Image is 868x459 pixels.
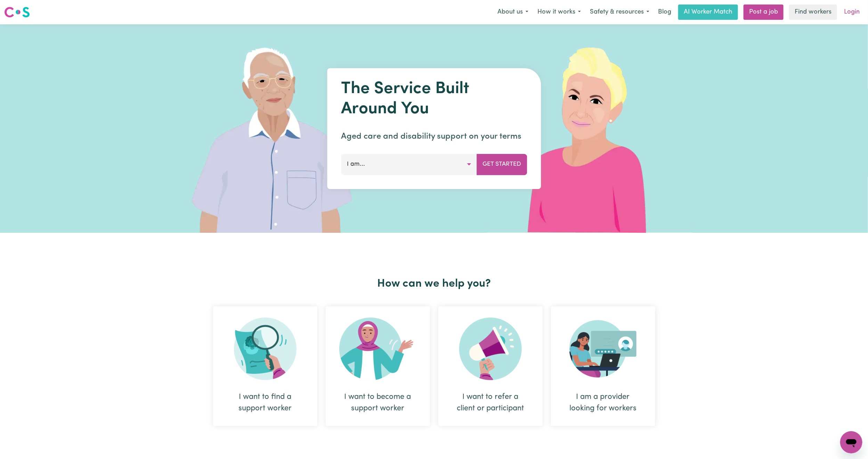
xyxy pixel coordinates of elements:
[840,431,862,453] iframe: Button to launch messaging window, conversation in progress
[213,306,317,426] div: I want to find a support worker
[568,391,639,414] div: I am a provider looking for workers
[341,154,477,175] button: I am...
[533,5,585,19] button: How it works
[678,5,738,20] a: AI Worker Match
[234,318,297,380] img: Search
[840,5,864,20] a: Login
[493,5,533,19] button: About us
[438,306,543,426] div: I want to refer a client or participant
[341,79,527,119] h1: The Service Built Around You
[339,318,416,380] img: Become Worker
[230,391,301,414] div: I want to find a support worker
[585,5,654,19] button: Safety & resources
[342,391,413,414] div: I want to become a support worker
[477,154,527,175] button: Get Started
[4,6,30,18] img: Careseekers logo
[209,277,659,290] h2: How can we help you?
[789,5,837,20] a: Find workers
[744,5,784,20] a: Post a job
[326,306,430,426] div: I want to become a support worker
[341,130,527,143] p: Aged care and disability support on your terms
[569,318,637,380] img: Provider
[654,5,675,20] a: Blog
[459,318,522,380] img: Refer
[455,391,526,414] div: I want to refer a client or participant
[4,4,30,20] a: Careseekers logo
[551,306,655,426] div: I am a provider looking for workers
